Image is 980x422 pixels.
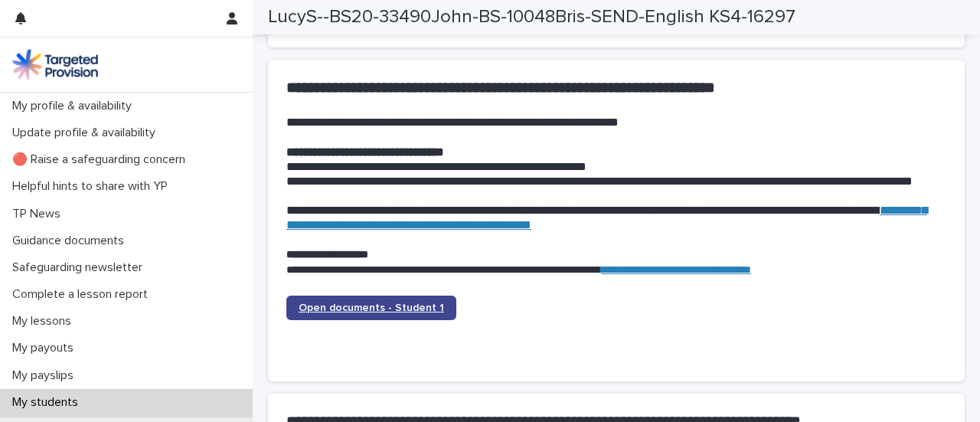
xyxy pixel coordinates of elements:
p: Update profile & availability [6,126,168,140]
p: My profile & availability [6,99,144,113]
p: Guidance documents [6,234,136,248]
span: Open documents - Student 1 [299,303,444,313]
a: Open documents - Student 1 [286,296,456,320]
p: Safeguarding newsletter [6,260,155,275]
p: My payslips [6,368,86,383]
p: My payouts [6,341,86,355]
p: 🔴 Raise a safeguarding concern [6,152,198,167]
p: Helpful hints to share with YP [6,179,180,194]
img: M5nRWzHhSzIhMunXDL62 [12,49,98,80]
p: TP News [6,207,73,221]
p: My students [6,395,90,410]
h2: LucyS--BS20-33490John-BS-10048Bris-SEND-English KS4-16297 [268,6,795,28]
p: Complete a lesson report [6,287,160,302]
p: My lessons [6,314,83,329]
